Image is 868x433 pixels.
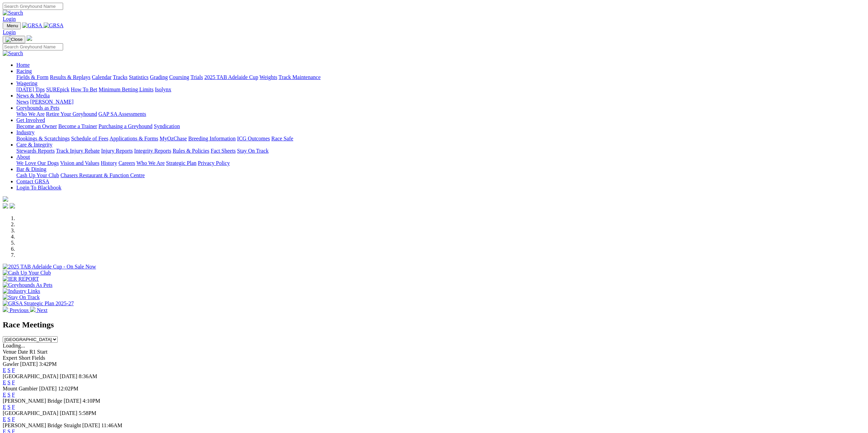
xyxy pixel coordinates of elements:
a: Tracks [113,74,128,80]
a: Coursing [169,74,189,80]
a: Race Safe [271,136,293,141]
a: News & Media [16,93,50,98]
img: Search [3,50,23,57]
img: logo-grsa-white.png [27,35,32,41]
span: 12:02PM [58,386,78,391]
a: ICG Outcomes [237,136,270,141]
a: Strategic Plan [166,160,196,166]
a: Chasers Restaurant & Function Centre [60,172,145,178]
a: [PERSON_NAME] [30,99,73,105]
span: [DATE] [82,422,100,428]
div: Industry [16,136,865,142]
a: S [8,404,11,410]
div: About [16,160,865,166]
a: Vision and Values [60,160,99,166]
a: Rules & Policies [173,148,209,154]
span: [DATE] [64,398,82,404]
a: Isolynx [155,87,171,92]
a: Become an Owner [16,123,57,129]
a: Bar & Dining [16,166,46,172]
a: About [16,154,30,160]
img: GRSA [44,22,64,29]
img: IER REPORT [3,276,39,282]
a: Trials [190,74,203,80]
a: 2025 TAB Adelaide Cup [204,74,258,80]
a: F [12,367,15,373]
img: twitter.svg [10,203,15,208]
a: Wagering [16,80,38,86]
a: Industry [16,129,34,135]
a: Injury Reports [101,148,133,154]
a: S [8,416,11,422]
a: F [12,416,15,422]
button: Toggle navigation [3,22,21,29]
a: How To Bet [71,87,98,92]
a: E [3,392,6,398]
div: Wagering [16,87,865,93]
a: Care & Integrity [16,142,53,148]
a: Track Maintenance [279,74,321,80]
a: S [8,392,11,398]
a: Grading [150,74,168,80]
span: Expert [3,355,17,361]
span: 4:10PM [83,398,100,404]
a: Previous [3,307,30,313]
a: Fields & Form [16,74,48,80]
a: Purchasing a Greyhound [99,123,152,129]
div: News & Media [16,99,865,105]
span: Menu [7,23,18,28]
a: GAP SA Assessments [99,111,146,117]
a: Minimum Betting Limits [99,87,153,92]
a: E [3,380,6,385]
span: [DATE] [60,410,77,416]
button: Toggle navigation [3,36,25,43]
a: [DATE] Tips [16,87,45,92]
img: chevron-right-pager-white.svg [30,307,35,312]
a: Retire Your Greyhound [46,111,97,117]
a: Home [16,62,30,68]
a: Bookings & Scratchings [16,136,70,141]
a: Who We Are [136,160,165,166]
a: Fact Sheets [211,148,236,154]
a: We Love Our Dogs [16,160,59,166]
span: Venue [3,349,16,355]
a: SUREpick [46,87,69,92]
a: Stewards Reports [16,148,55,154]
h2: Race Meetings [3,320,865,329]
span: 11:46AM [101,422,122,428]
a: Privacy Policy [198,160,230,166]
span: Mount Gambier [3,386,38,391]
a: Applications & Forms [109,136,158,141]
img: Industry Links [3,288,40,294]
a: Login To Blackbook [16,185,61,190]
a: Integrity Reports [134,148,171,154]
a: Racing [16,68,32,74]
span: Date [18,349,28,355]
span: Fields [32,355,45,361]
img: facebook.svg [3,203,8,208]
a: Who We Are [16,111,45,117]
input: Search [3,43,63,50]
span: 8:36AM [79,373,97,379]
a: History [101,160,117,166]
img: Close [5,37,23,42]
a: F [12,404,15,410]
a: Cash Up Your Club [16,172,59,178]
span: [PERSON_NAME] Bridge Straight [3,422,81,428]
span: 5:58PM [79,410,97,416]
span: [GEOGRAPHIC_DATA] [3,373,58,379]
img: logo-grsa-white.png [3,196,8,202]
a: MyOzChase [160,136,187,141]
a: Get Involved [16,117,45,123]
img: Search [3,10,23,16]
input: Search [3,3,63,10]
a: Contact GRSA [16,179,49,184]
div: Get Involved [16,123,865,129]
a: Calendar [92,74,112,80]
a: F [12,380,15,385]
span: Gawler [3,361,19,367]
a: News [16,99,29,105]
a: Track Injury Rebate [56,148,100,154]
img: GRSA [22,22,42,29]
a: Syndication [154,123,180,129]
